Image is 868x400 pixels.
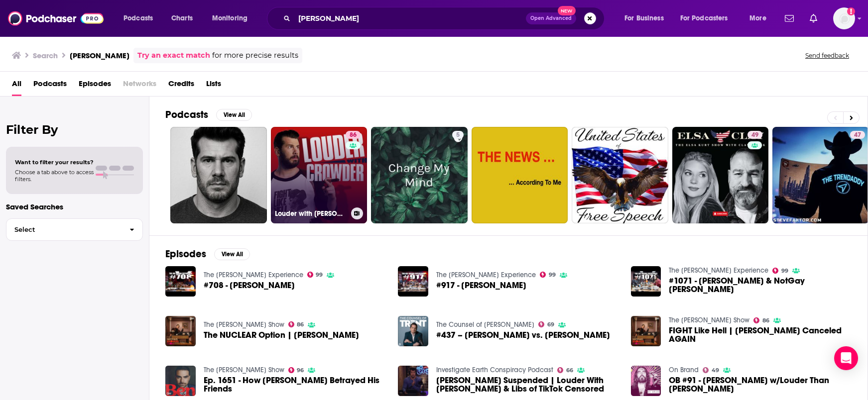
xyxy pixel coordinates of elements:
a: #708 - Steven Crowder [165,266,196,297]
a: The Joe Rogan Experience [204,271,303,279]
a: All [12,76,21,96]
span: 49 [751,130,758,140]
a: On Brand [669,366,699,374]
span: OB #91 - [PERSON_NAME] w/Louder Than [PERSON_NAME] [669,376,852,393]
span: 99 [781,269,788,273]
button: Show profile menu [833,7,855,29]
a: Try an exact match [137,50,210,61]
span: FIGHT Like Hell | [PERSON_NAME] Canceled AGAIN [669,326,852,343]
button: Send feedback [802,51,852,60]
a: 69 [538,321,554,327]
a: #437 – Steven Crowder vs. Pope Francis [398,316,428,346]
button: open menu [205,10,260,26]
a: OB #91 - Steven Crowder w/Louder Than Crowder [669,376,852,393]
span: For Podcasters [680,11,728,25]
img: #917 - Steven Crowder [398,266,428,297]
span: Want to filter your results? [15,159,94,166]
span: Charts [171,11,193,25]
button: open menu [674,10,743,26]
span: 47 [854,130,861,140]
span: #917 - [PERSON_NAME] [436,281,526,290]
span: 66 [566,368,573,373]
a: Credits [168,76,194,96]
a: Show notifications dropdown [806,10,821,27]
button: Open AdvancedNew [526,12,576,24]
span: Select [6,226,122,233]
img: User Profile [833,7,855,29]
a: 96 [288,367,304,373]
a: #437 – Steven Crowder vs. Pope Francis [436,331,610,339]
span: Networks [123,76,156,96]
a: 5 [371,127,468,223]
span: Logged in as SimonElement [833,7,855,29]
span: Choose a tab above to access filters. [15,169,94,183]
img: Ep. 1651 - How Steven Crowder Betrayed His Friends [165,366,196,396]
a: 86 [753,317,769,323]
a: FIGHT Like Hell | Steven Crowder Canceled AGAIN [669,326,852,343]
span: 86 [297,322,304,327]
span: 96 [297,368,304,373]
img: FIGHT Like Hell | Steven Crowder Canceled AGAIN [631,316,661,346]
a: Steven Crowder Suspended | Louder With Crowder & Libs of TikTok Censored [436,376,619,393]
a: 49 [703,367,719,373]
span: 99 [316,273,323,277]
button: View All [214,248,250,260]
span: Monitoring [212,11,248,25]
span: Ep. 1651 - How [PERSON_NAME] Betrayed His Friends [204,376,386,393]
div: Open Intercom Messenger [834,346,858,370]
a: #708 - Steven Crowder [204,281,295,290]
span: #708 - [PERSON_NAME] [204,281,295,290]
a: 5 [452,131,464,139]
span: 86 [350,130,357,140]
span: Open Advanced [530,16,572,21]
span: #1071 - [PERSON_NAME] & NotGay [PERSON_NAME] [669,277,852,294]
a: 86 [288,321,304,327]
a: Episodes [79,76,111,96]
h3: Louder with [PERSON_NAME] [275,209,347,218]
h3: [PERSON_NAME] [70,51,129,60]
a: Investigate Earth Conspiracy Podcast [436,366,553,374]
a: The Michael Knowles Show [204,320,284,329]
a: The Counsel of Trent [436,320,534,329]
a: 66 [557,367,573,373]
span: More [749,11,766,25]
button: open menu [117,10,166,26]
a: Podcasts [33,76,67,96]
button: open menu [743,10,779,26]
a: 49 [672,127,769,223]
a: Charts [165,10,199,26]
a: The Joe Rogan Experience [436,271,536,279]
button: View All [216,109,252,121]
h2: Filter By [6,122,143,137]
a: Show notifications dropdown [781,10,798,27]
a: 99 [772,268,788,274]
a: Ep. 1651 - How Steven Crowder Betrayed His Friends [204,376,386,393]
span: The NUCLEAR Option | [PERSON_NAME] [204,331,359,339]
span: [PERSON_NAME] Suspended | Louder With [PERSON_NAME] & Libs of TikTok Censored [436,376,619,393]
svg: Add a profile image [847,7,855,15]
img: The NUCLEAR Option | Steven Crowder [165,316,196,346]
a: The Ben Shapiro Show [204,366,284,374]
button: open menu [618,10,676,26]
span: 99 [549,273,556,277]
a: The Joe Rogan Experience [669,266,768,275]
a: The Michael Knowles Show [669,316,749,324]
img: OB #91 - Steven Crowder w/Louder Than Crowder [631,366,661,396]
h3: Search [33,51,58,60]
span: New [558,6,576,15]
span: 5 [456,130,460,140]
a: #1071 - Steven Crowder & NotGay Jared [631,266,661,297]
span: For Business [624,11,664,25]
img: Podchaser - Follow, Share and Rate Podcasts [8,9,104,28]
img: Steven Crowder Suspended | Louder With Crowder & Libs of TikTok Censored [398,366,428,396]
